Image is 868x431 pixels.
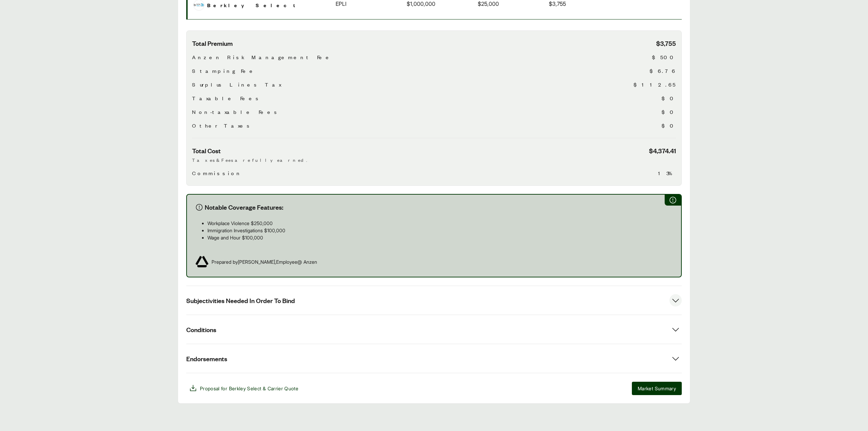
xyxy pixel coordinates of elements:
span: Notable Coverage Features: [205,203,283,211]
span: Prepared by [PERSON_NAME] , Employee @ Anzen [212,258,317,265]
span: Anzen Risk Management Fee [192,53,333,61]
span: $3,755 [656,39,676,48]
span: Commission [192,169,242,177]
span: Conditions [186,325,216,334]
span: 13% [658,169,676,177]
span: $0 [662,108,676,116]
span: $4,374.41 [649,146,676,155]
span: Endorsements [186,354,227,363]
p: Workplace Violence $250,000 [207,220,673,227]
span: $500 [652,53,676,61]
button: Subjectivities Needed In Order To Bind [186,286,682,315]
span: $0 [662,94,676,102]
p: Taxes & Fees are fully earned. [192,156,676,164]
p: Immigration Investigations $100,000 [207,227,673,234]
span: Subjectivities Needed In Order To Bind [186,296,295,305]
span: Surplus Lines Tax [192,80,281,89]
span: Berkley Select [207,1,299,9]
span: Proposal for [200,385,298,392]
p: Wage and Hour $100,000 [207,234,673,241]
span: Taxable Fees [192,94,261,102]
span: Other Taxes [192,121,252,130]
button: Conditions [186,315,682,344]
span: Non-taxable Fees [192,108,280,116]
span: & Carrier Quote [263,386,298,391]
span: $0 [662,121,676,130]
span: Berkley Select [229,386,261,391]
span: $112.65 [634,80,676,89]
span: Market Summary [638,385,676,392]
span: Stamping Fee [192,67,256,75]
span: $6.76 [650,67,676,75]
span: Total Premium [192,39,233,48]
button: Proposal for Berkley Select & Carrier Quote [186,381,301,395]
button: Endorsements [186,344,682,373]
button: Market Summary [632,382,682,395]
span: Total Cost [192,146,221,155]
